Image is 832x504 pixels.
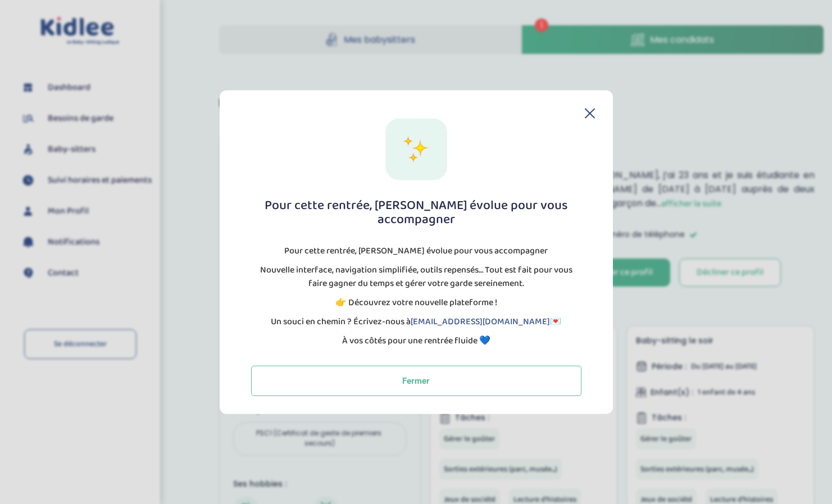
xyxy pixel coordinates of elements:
[342,334,490,348] p: À vos côtés pour une rentrée fluide 💙
[335,296,497,310] p: 👉 Découvrez votre nouvelle plateforme !
[411,315,550,329] a: [EMAIL_ADDRESS][DOMAIN_NAME]
[251,264,581,290] p: Nouvelle interface, navigation simplifiée, outils repensés… Tout est fait pour vous faire gagner ...
[402,135,430,163] img: New Design Icon
[251,366,581,396] button: Fermer
[251,198,581,226] h1: Pour cette rentrée, [PERSON_NAME] évolue pour vous accompagner
[284,244,548,258] p: Pour cette rentrée, [PERSON_NAME] évolue pour vous accompagner
[271,315,561,329] p: Un souci en chemin ? Écrivez-nous à 💌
